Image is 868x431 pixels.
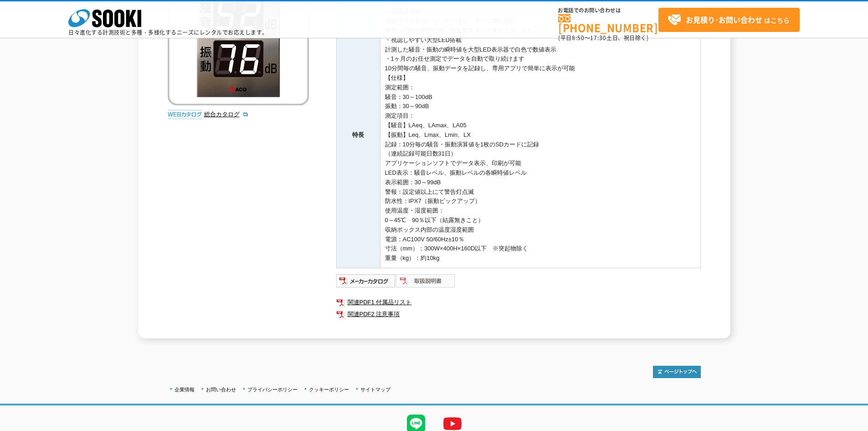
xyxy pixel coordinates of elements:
[336,308,701,320] a: 関連PDF2 注意事項
[658,8,800,32] a: お見積り･お問い合わせはこちら
[572,34,585,42] span: 8:50
[396,280,456,286] a: 取扱説明書
[336,296,701,308] a: 関連PDF1 付属品リスト
[668,13,790,27] span: はこちら
[309,387,349,392] a: クッキーポリシー
[336,2,380,268] th: 特長
[336,280,396,286] a: メーカーカタログ
[168,110,202,119] img: webカタログ
[68,30,268,35] p: 日々進化する計測技術と多種・多様化するニーズにレンタルでお応えします。
[380,2,700,268] td: ・設置は簡単 電源プラグをコンセントに挿し、すぐに測定開始 単管への取付専用の為、自立型スタンド等がございません ・視認しやすい大型LED搭載 計測した騒音・振動の瞬時値を大型LED表示器で白色...
[175,387,195,392] a: 企業情報
[247,387,298,392] a: プライバシーポリシー
[558,34,648,42] span: (平日 ～ 土日、祝日除く)
[653,366,701,378] img: トップページへ
[558,14,658,33] a: [PHONE_NUMBER]
[206,387,236,392] a: お問い合わせ
[686,14,762,25] strong: お見積り･お問い合わせ
[396,274,456,288] img: 取扱説明書
[204,111,249,118] a: 総合カタログ
[558,8,658,13] span: お電話でのお問い合わせは
[360,387,390,392] a: サイトマップ
[590,34,606,42] span: 17:30
[336,274,396,288] img: メーカーカタログ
